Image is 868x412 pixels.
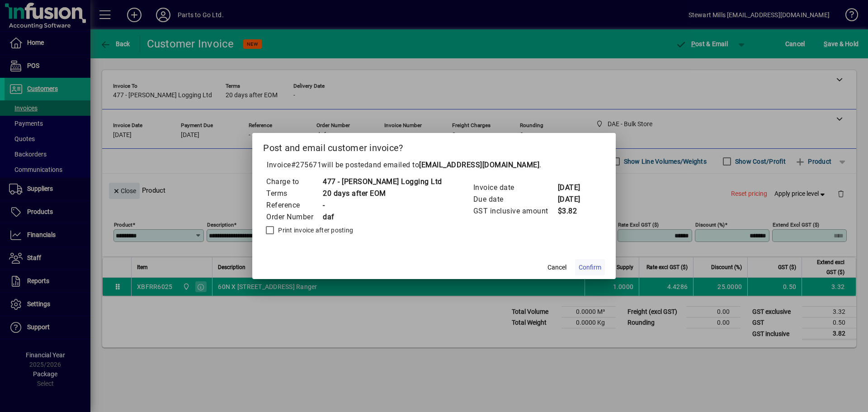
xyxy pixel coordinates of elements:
td: $3.82 [557,205,594,217]
td: Order Number [266,211,322,223]
td: Reference [266,199,322,211]
td: 20 days after EOM [322,188,442,199]
td: Charge to [266,176,322,188]
td: Invoice date [473,182,557,194]
td: GST inclusive amount [473,205,557,217]
td: Due date [473,194,557,205]
td: Terms [266,188,322,199]
span: #275671 [291,161,322,169]
td: daf [322,211,442,223]
td: - [322,199,442,211]
td: [DATE] [557,194,594,205]
span: Cancel [547,263,566,272]
h2: Post and email customer invoice? [252,133,616,159]
b: [EMAIL_ADDRESS][DOMAIN_NAME] [419,161,539,169]
p: Invoice will be posted . [263,160,605,170]
span: Confirm [579,263,601,272]
span: and emailed to [368,161,539,169]
td: 477 - [PERSON_NAME] Logging Ltd [322,176,442,188]
button: Confirm [575,259,605,275]
label: Print invoice after posting [276,226,353,235]
button: Cancel [542,259,571,275]
td: [DATE] [557,182,594,194]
